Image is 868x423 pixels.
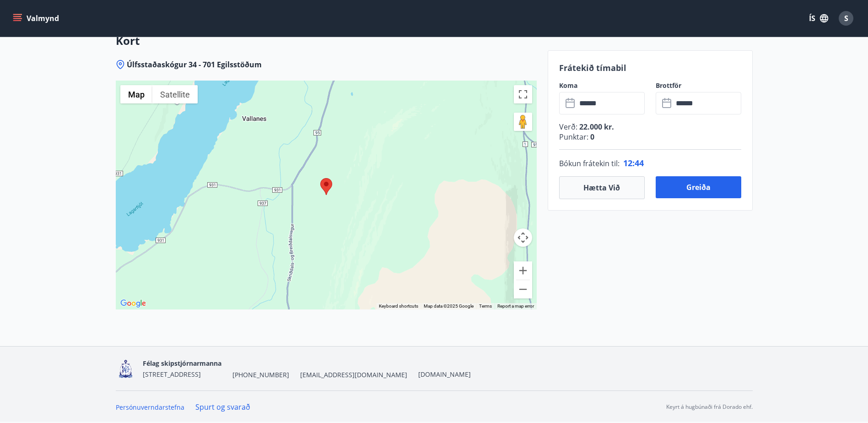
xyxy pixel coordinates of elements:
[514,280,532,298] button: Zoom out
[559,176,645,199] button: Hætta við
[11,10,63,27] button: menu
[559,132,741,142] p: Punktar :
[143,370,201,379] span: [STREET_ADDRESS]
[118,298,148,309] img: Google
[635,157,644,168] span: 44
[577,122,614,132] span: 22.000 kr.
[479,304,492,309] a: Terms (opens in new tab)
[559,122,741,132] p: Verð :
[118,298,148,309] a: Open this area in Google Maps (opens a new window)
[116,359,135,379] img: 4fX9JWmG4twATeQ1ej6n556Sc8UHidsvxQtc86h8.png
[424,304,474,309] span: Map data ©2025 Google
[143,359,221,368] span: Félag skipstjórnarmanna
[588,132,594,142] span: 0
[418,370,471,379] a: [DOMAIN_NAME]
[514,113,532,131] button: Drag Pegman onto the map to open Street View
[559,81,645,90] label: Koma
[232,370,289,380] span: [PHONE_NUMBER]
[559,62,741,74] p: Frátekið tímabil
[514,228,532,247] button: Map camera controls
[127,60,262,70] span: Úlfsstaðaskógur 34 - 701 Egilsstöðum
[804,10,833,27] button: ÍS
[152,85,198,103] button: Show satellite imagery
[116,403,184,412] a: Persónuverndarstefna
[514,261,532,280] button: Zoom in
[623,157,635,168] span: 12 :
[666,403,753,411] p: Keyrt á hugbúnaði frá Dorado ehf.
[300,370,407,380] span: [EMAIL_ADDRESS][DOMAIN_NAME]
[379,303,418,309] button: Keyboard shortcuts
[120,85,152,103] button: Show street map
[656,81,741,90] label: Brottför
[835,7,857,29] button: S
[656,176,741,198] button: Greiða
[195,402,250,412] a: Spurt og svarað
[497,304,534,309] a: Report a map error
[116,33,537,49] h3: Kort
[559,158,620,169] span: Bókun frátekin til :
[514,85,532,103] button: Toggle fullscreen view
[844,13,848,23] span: S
